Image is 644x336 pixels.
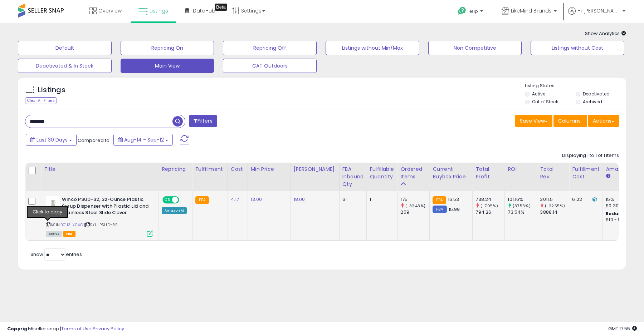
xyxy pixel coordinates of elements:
[433,165,469,181] div: Current Buybox Price
[540,165,566,181] div: Total Rev.
[480,203,498,209] small: (-7.05%)
[46,196,153,236] div: ASIN:
[18,59,112,73] button: Deactivated & In Stock
[342,165,364,188] div: FBA inbound Qty
[162,207,187,214] div: Amazon AI
[84,222,117,228] span: | SKU: PSUD-32
[511,7,552,14] span: LikeMind Brands
[449,206,460,213] span: 15.99
[458,6,467,15] i: Get Help
[44,165,156,173] div: Title
[370,165,394,181] div: Fulfillable Quantity
[163,197,172,203] span: ON
[400,165,426,181] div: Ordered Items
[18,41,112,55] button: Default
[121,59,214,73] button: Main View
[231,196,239,203] a: 4.17
[508,209,537,216] div: 73.54%
[540,209,569,216] div: 3888.14
[606,173,610,179] small: Amazon Fees.
[342,196,361,203] div: 61
[583,91,610,97] label: Deactivated
[475,209,504,216] div: 794.26
[178,197,190,203] span: OFF
[515,115,552,127] button: Save View
[508,165,534,173] div: ROI
[251,165,288,173] div: Min Price
[195,196,209,204] small: FBA
[400,209,429,216] div: 259
[63,231,75,237] span: FBA
[251,196,262,203] a: 13.00
[452,1,490,23] a: Help
[468,8,478,14] span: Help
[62,196,149,218] b: Winco PSUD-32, 32-Ounce Plastic Syrup Dispenser with Plastic Lid and Stainless Steel Slide Cover
[532,99,558,105] label: Out of Stock
[405,203,425,209] small: (-32.43%)
[294,196,305,203] a: 18.00
[568,7,625,23] a: Hi [PERSON_NAME]
[215,4,227,11] div: Tooltip anchor
[30,251,82,258] span: Show: entries
[531,41,624,55] button: Listings without Cost
[223,41,317,55] button: Repricing Off
[540,196,569,203] div: 3011.5
[433,196,446,204] small: FBA
[113,134,173,146] button: Aug-14 - Sep-12
[428,41,522,55] button: Non Competitive
[162,165,189,173] div: Repricing
[475,196,504,203] div: 738.24
[150,7,168,14] span: Listings
[572,165,600,181] div: Fulfillment Cost
[46,196,60,211] img: 11BX2snctXL._SL40_.jpg
[400,196,429,203] div: 175
[370,196,392,203] div: 1
[231,165,245,173] div: Cost
[25,97,57,104] div: Clear All Filters
[326,41,419,55] button: Listings without Min/Max
[78,137,111,144] span: Compared to:
[121,41,214,55] button: Repricing On
[558,117,581,124] span: Columns
[513,203,531,209] small: (37.56%)
[508,196,537,203] div: 101.16%
[189,115,217,127] button: Filters
[98,7,122,14] span: Overview
[26,134,77,146] button: Last 30 Days
[475,165,502,181] div: Total Profit
[583,99,602,105] label: Archived
[195,165,224,173] div: Fulfillment
[585,30,626,37] span: Show Analytics
[562,152,619,159] div: Displaying 1 to 1 of 1 items
[545,203,565,209] small: (-22.55%)
[46,231,62,237] span: All listings currently available for purchase on Amazon
[553,115,587,127] button: Columns
[223,59,317,73] button: CAT Outdoors
[124,136,164,143] span: Aug-14 - Sep-12
[525,83,626,89] p: Listing States:
[448,196,459,203] span: 16.53
[572,196,597,203] div: 6.22
[294,165,336,173] div: [PERSON_NAME]
[588,115,619,127] button: Actions
[38,85,65,95] h5: Listings
[577,7,620,14] span: Hi [PERSON_NAME]
[60,222,83,228] a: B01I3LY04O
[193,7,215,14] span: DataHub
[532,91,545,97] label: Active
[433,206,447,213] small: FBM
[36,136,68,143] span: Last 30 Days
